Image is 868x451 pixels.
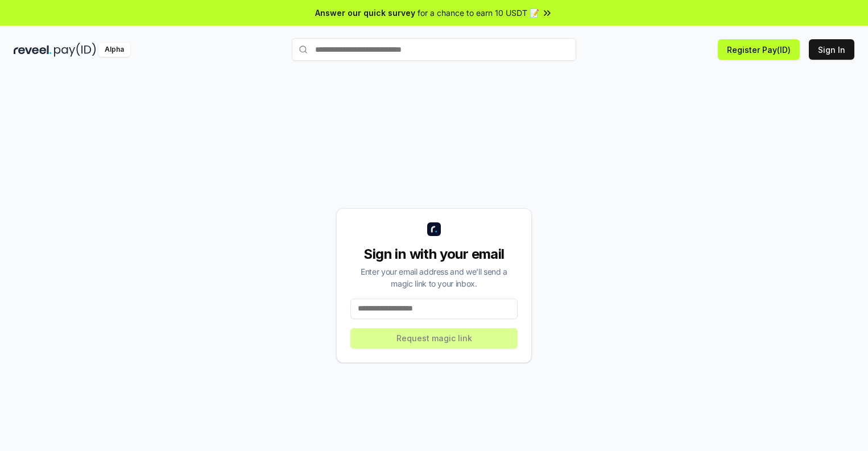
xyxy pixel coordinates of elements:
button: Sign In [809,39,854,60]
div: Sign in with your email [350,245,518,263]
span: Answer our quick survey [315,7,415,19]
div: Enter your email address and we’ll send a magic link to your inbox. [350,266,518,289]
span: for a chance to earn 10 USDT 📝 [418,7,539,19]
div: Alpha [98,43,130,57]
img: reveel_dark [14,43,52,57]
button: Register Pay(ID) [718,39,800,60]
img: pay_id [54,43,96,57]
img: logo_small [427,222,441,236]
